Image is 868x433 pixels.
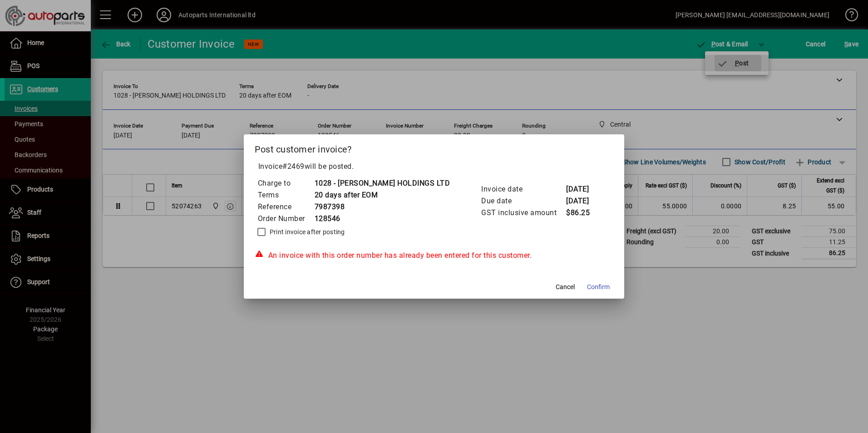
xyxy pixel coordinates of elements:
[314,213,450,225] td: 128546
[257,213,314,225] td: Order Number
[566,195,602,207] td: [DATE]
[244,134,625,161] h2: Post customer invoice?
[255,250,614,261] div: An invoice with this order number has already been entered for this customer.
[314,189,450,201] td: 20 days after EOM
[257,201,314,213] td: Reference
[481,183,566,195] td: Invoice date
[556,282,575,292] span: Cancel
[566,207,602,219] td: $86.25
[587,282,610,292] span: Confirm
[583,279,613,295] button: Confirm
[481,195,566,207] td: Due date
[257,189,314,201] td: Terms
[268,227,345,236] label: Print invoice after posting
[282,162,305,171] span: #2469
[314,177,450,189] td: 1028 - [PERSON_NAME] HOLDINGS LTD
[314,201,450,213] td: 7987398
[257,177,314,189] td: Charge to
[481,207,566,219] td: GST inclusive amount
[551,279,580,295] button: Cancel
[566,183,602,195] td: [DATE]
[255,161,614,172] p: Invoice will be posted .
